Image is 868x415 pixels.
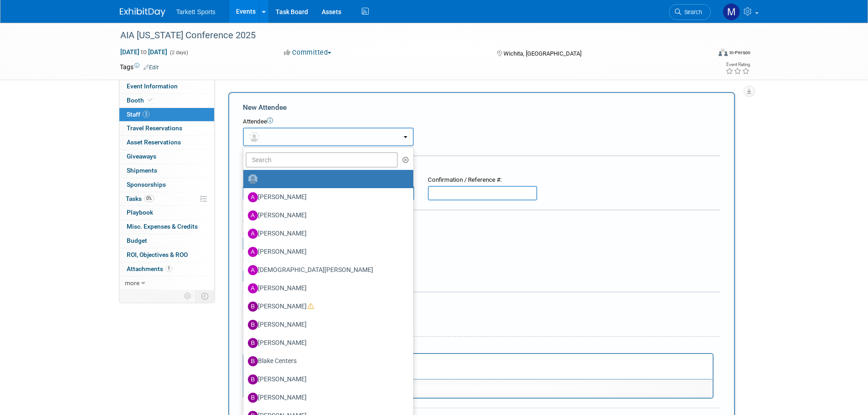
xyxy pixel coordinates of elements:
[127,124,182,132] span: Travel Reservations
[248,374,258,384] img: B.jpg
[723,3,740,20] img: Mathieu Martel
[248,229,258,239] img: A.jpg
[119,248,214,262] a: ROI, Objectives & ROO
[165,265,172,272] span: 1
[117,27,697,44] div: AIA [US_STATE] Conference 2025
[119,178,214,192] a: Sponsorships
[248,281,404,296] label: [PERSON_NAME]
[119,206,214,220] a: Playbook
[127,181,166,188] span: Sponsorships
[281,48,335,57] button: Committed
[127,153,156,160] span: Giveaways
[139,48,148,56] span: to
[243,162,720,171] div: Registration / Ticket Info (optional)
[248,338,258,348] img: B.jpg
[248,356,258,366] img: B.jpg
[176,8,216,15] span: Tarkett Sports
[120,48,168,56] span: [DATE] [DATE]
[120,62,159,72] td: Tags
[119,262,214,276] a: Attachments1
[119,234,214,248] a: Budget
[248,320,258,330] img: B.jpg
[148,97,153,102] i: Booth reservation complete
[127,111,149,118] span: Staff
[248,247,258,257] img: A.jpg
[428,176,537,184] div: Confirmation / Reference #:
[119,192,214,206] a: Tasks0%
[143,111,149,118] span: 3
[248,283,258,293] img: A.jpg
[119,94,214,108] a: Booth
[127,82,178,90] span: Event Information
[248,174,258,184] img: Unassigned-User-Icon.png
[248,318,404,332] label: [PERSON_NAME]
[127,251,188,258] span: ROI, Objectives & ROO
[119,164,214,178] a: Shipments
[119,220,214,234] a: Misc. Expenses & Credits
[127,138,181,146] span: Asset Reservations
[244,354,713,379] iframe: Rich Text Area
[243,217,720,226] div: Cost:
[248,192,258,202] img: A.jpg
[248,354,404,369] label: Blake Centers
[126,195,154,202] span: Tasks
[248,393,258,403] img: B.jpg
[127,265,172,272] span: Attachments
[119,80,214,93] a: Event Information
[119,108,214,122] a: Staff3
[248,210,258,220] img: A.jpg
[248,390,404,405] label: [PERSON_NAME]
[127,209,153,216] span: Playbook
[246,152,398,168] input: Search
[681,9,702,15] span: Search
[725,62,750,67] div: Event Rating
[127,223,198,230] span: Misc. Expenses & Credits
[195,290,214,302] td: Toggle Event Tabs
[669,4,711,20] a: Search
[127,97,154,104] span: Booth
[127,167,157,174] span: Shipments
[248,245,404,259] label: [PERSON_NAME]
[243,298,720,307] div: Misc. Attachments & Notes
[248,263,404,277] label: [DEMOGRAPHIC_DATA][PERSON_NAME]
[243,343,714,352] div: Notes
[248,302,258,312] img: B.jpg
[503,50,581,57] span: Wichita, [GEOGRAPHIC_DATA]
[243,118,720,126] div: Attendee
[169,50,188,56] span: (2 days)
[719,49,728,56] img: Format-Inperson.png
[248,299,404,314] label: [PERSON_NAME]
[248,372,404,387] label: [PERSON_NAME]
[119,150,214,164] a: Giveaways
[248,336,404,350] label: [PERSON_NAME]
[729,49,750,56] div: In-Person
[144,195,154,202] span: 0%
[248,190,404,205] label: [PERSON_NAME]
[119,122,214,135] a: Travel Reservations
[180,290,196,302] td: Personalize Event Tab Strip
[243,102,720,113] div: New Attendee
[119,277,214,290] a: more
[125,279,139,287] span: more
[248,226,404,241] label: [PERSON_NAME]
[120,8,165,17] img: ExhibitDay
[657,47,751,61] div: Event Format
[248,208,404,223] label: [PERSON_NAME]
[127,237,147,244] span: Budget
[144,64,159,71] a: Edit
[119,136,214,149] a: Asset Reservations
[248,265,258,275] img: A.jpg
